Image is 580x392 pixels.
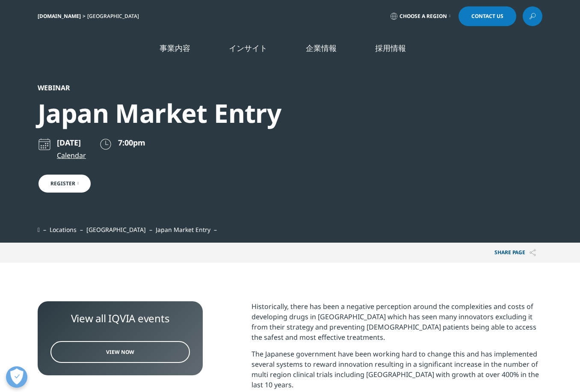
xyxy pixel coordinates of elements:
[50,312,190,325] div: View all IQVIA events
[229,43,267,53] a: インサイト
[252,301,542,349] p: Historically, there has been a negative perception around the complexities and costs of developin...
[86,226,146,234] a: [GEOGRAPHIC_DATA]
[375,43,406,53] a: 採用情報
[38,12,81,20] a: [DOMAIN_NAME]
[488,243,542,263] p: Share PAGE
[459,6,516,26] a: Contact Us
[471,14,503,19] span: Contact Us
[6,366,27,388] button: Ouvrir le centre de préférences
[38,83,281,92] div: Webinar
[530,249,536,256] img: Share PAGE
[50,341,190,363] a: View Now
[306,43,337,53] a: 企業情報
[488,243,542,263] button: Share PAGEShare PAGE
[57,150,86,160] a: Calendar
[99,137,112,151] img: clock
[160,43,190,53] a: 事業内容
[57,137,86,148] p: [DATE]
[399,13,447,20] span: Choose a Region
[50,226,77,234] a: Locations
[38,174,92,193] a: Register
[38,97,281,129] div: Japan Market Entry
[38,137,51,151] img: calendar
[109,30,542,71] nav: Primary
[87,13,142,20] div: [GEOGRAPHIC_DATA]
[156,226,210,234] span: Japan Market Entry
[118,137,145,148] span: 7:00pm
[106,348,134,356] span: View Now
